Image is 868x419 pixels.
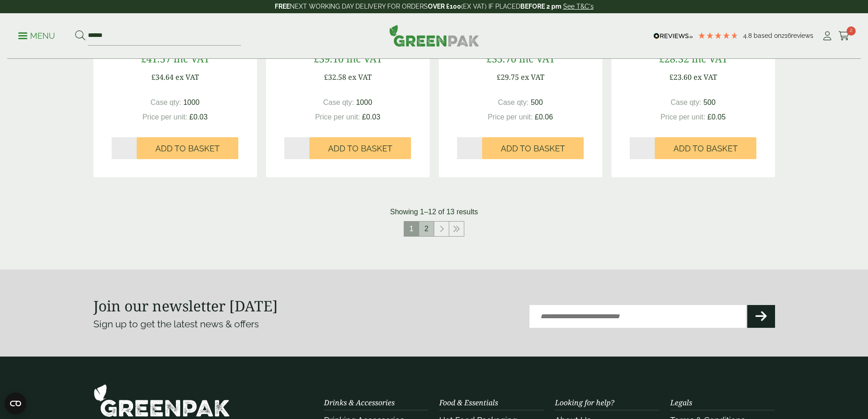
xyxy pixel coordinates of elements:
[781,32,791,39] span: 216
[150,98,181,106] span: Case qty:
[519,52,555,65] span: inc VAT
[838,29,850,43] a: 2
[356,98,372,106] span: 1000
[18,31,55,40] a: Menu
[324,72,346,82] span: £32.58
[563,3,594,10] a: See T&C's
[175,72,199,82] span: ex VAT
[743,32,754,39] span: 4.8
[791,32,813,39] span: reviews
[501,144,565,154] span: Add to Basket
[659,52,689,65] span: £28.32
[673,144,738,154] span: Add to Basket
[18,31,55,41] p: Menu
[390,207,478,217] p: Showing 1–12 of 13 results
[428,3,461,10] strong: OVER £100
[183,98,200,106] span: 1000
[486,52,516,65] span: £35.70
[404,222,419,236] span: 1
[521,72,544,82] span: ex VAT
[155,144,220,154] span: Add to Basket
[692,52,728,65] span: inc VAT
[190,113,208,121] span: £0.03
[708,113,726,121] span: £0.05
[328,144,392,154] span: Add to Basket
[323,98,354,106] span: Case qty:
[315,113,360,121] span: Price per unit:
[847,26,856,36] span: 2
[362,113,380,121] span: £0.03
[693,72,717,82] span: ex VAT
[754,32,781,39] span: Based on
[5,393,26,414] button: Open CMP widget
[348,72,372,82] span: ex VAT
[419,222,434,236] a: 2
[137,137,238,159] button: Add to Basket
[142,113,187,121] span: Price per unit:
[313,52,344,65] span: £39.10
[275,3,290,10] strong: FREE
[822,31,833,41] i: My Account
[498,98,529,106] span: Case qty:
[520,3,561,10] strong: BEFORE 2 pm
[653,33,693,39] img: REVIEWS.io
[174,52,210,65] span: inc VAT
[671,98,702,106] span: Case qty:
[655,137,756,159] button: Add to Basket
[531,98,543,106] span: 500
[482,137,584,159] button: Add to Basket
[488,113,533,121] span: Price per unit:
[93,296,278,316] strong: Join our newsletter [DATE]
[535,113,553,121] span: £0.06
[346,52,382,65] span: inc VAT
[141,52,171,65] span: £41.57
[309,137,411,159] button: Add to Basket
[660,113,705,121] span: Price per unit:
[838,31,850,41] i: Cart
[698,31,739,40] div: 4.79 Stars
[151,72,174,82] span: £34.64
[669,72,692,82] span: £23.60
[389,25,479,47] img: GreenPak Supplies
[93,384,230,417] img: GreenPak Supplies
[93,317,400,331] p: Sign up to get the latest news & offers
[497,72,519,82] span: £29.75
[704,98,716,106] span: 500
